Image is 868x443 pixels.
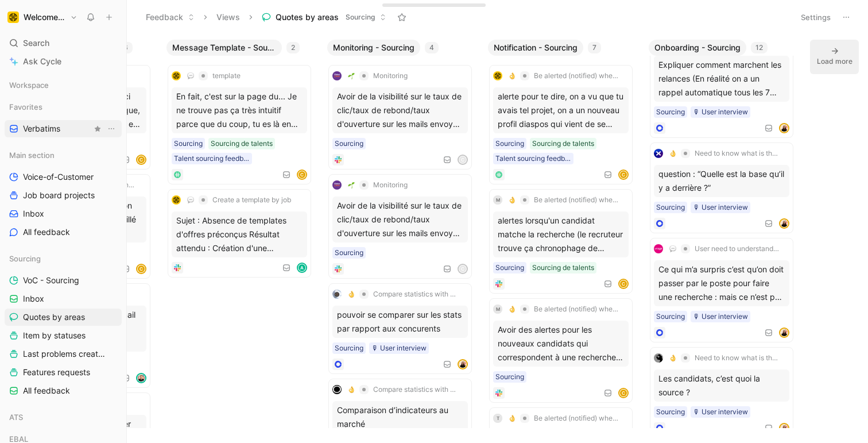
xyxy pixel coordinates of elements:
div: 🎙 User interview [693,202,748,213]
span: Ask Cycle [23,55,61,68]
span: Monitoring [373,71,408,80]
div: alertes lorsqu'un candidat matche la recherche (le recruteur trouve ça chronophage de retaper la ... [493,211,629,257]
span: Quotes by areas [23,311,85,323]
img: 👌 [348,386,355,393]
div: Avoir de la visibilité sur le taux de clic/taux de rebond/taux d'ouverture sur les mails envoyés ... [332,87,468,133]
div: Workspace [5,76,122,94]
button: 👌Need to know what is the source of the talentbase [665,351,784,365]
span: ATS [9,411,23,423]
div: Onboarding - Sourcing12 [644,34,805,433]
button: Load more [810,40,859,74]
button: 👌Be alerted (notified) when new talent are matching with my search [505,193,623,207]
span: Messag﻿e Template - Sourcing [172,42,276,53]
div: 🎙 User interview [693,311,748,322]
img: 🌱 [348,182,355,188]
div: Sourcing [656,202,685,213]
div: C [619,280,627,288]
img: avatar [780,329,788,337]
img: 👌 [509,72,516,79]
span: Inbox [23,293,44,305]
a: Job board projects [5,187,122,204]
div: 12 [751,42,768,53]
span: Mon﻿itoring - Sourcing [333,42,414,53]
div: Talent sourcing feedback [174,153,250,164]
button: 💬template [183,69,245,83]
button: Welcome to the JungleWelcome to the Jungle [5,9,80,25]
div: 🎙 User interview [693,406,748,418]
div: C [137,156,145,164]
button: 💬Create a template by job [183,193,295,207]
span: Onboarding - Sourcing [654,42,741,53]
a: Quotes by areas [5,309,122,326]
span: Be alerted (notified) when new talent are matching with my search [534,414,619,423]
button: 🌱Monitoring [344,69,412,83]
div: Sourcing [5,250,122,267]
div: Sourcing de talents [532,138,594,149]
span: Notification - Sourcing [494,42,578,53]
div: Notification - Sourcing7 [483,34,644,433]
div: M [493,195,502,205]
button: Onboarding - Sourcing [649,40,746,56]
div: Sourcing [656,406,685,418]
button: Quotes by areasSourcing [257,9,392,26]
img: logo [332,385,342,394]
img: logo [172,195,181,205]
div: 7 [588,42,601,53]
a: All feedback [5,224,122,241]
span: User need to understand how to use some feature or how is it working? [695,244,780,253]
a: Inbox [5,205,122,222]
div: Messag e Template - Sourcing2 [162,34,323,287]
a: All feedback [5,382,122,399]
span: Inbox [23,208,44,219]
div: Les candidats, c’est quoi la source ? [654,369,789,402]
span: Monitoring [373,180,408,190]
div: Sujet : Absence de templates d'offres préconçus Résultat attendu : Création d'une bibliothèque de... [172,211,307,257]
img: logo [332,71,342,80]
img: 👌 [669,355,676,361]
button: View actions [106,123,117,134]
div: Talent sourcing feedback [495,153,571,164]
img: logo [332,180,342,190]
img: 👌 [509,197,516,203]
img: 💬 [669,245,676,252]
a: Ask Cycle [5,53,122,70]
div: Search [5,34,122,52]
img: 💬 [187,72,194,79]
img: logo [654,149,663,158]
div: 2 [286,42,300,53]
div: M [493,305,502,314]
button: Feedback [141,9,200,26]
div: C [137,265,145,273]
div: Favorites [5,98,122,115]
a: logo💬Create a template by jobSujet : Absence de templates d'offres préconçus Résultat attendu : C... [168,189,311,278]
div: 4 [425,42,439,53]
span: Job board projects [23,190,95,201]
div: Sourcing [335,247,363,259]
a: logo💬User need to understand how to use some feature or how is it working?Ce qui m’a surpris c’es... [650,238,793,342]
img: 💬 [187,197,194,203]
a: logo👌Compare statistics with competitorspouvoir se comparer sur les stats par rapport aux concure... [328,283,472,374]
a: VerbatimsView actions [5,120,122,137]
div: Sourcing [335,138,363,149]
div: Sourcing de talents [532,262,594,273]
div: Sourcing [174,138,203,149]
div: C [619,171,627,179]
div: c [459,265,467,273]
span: VoC - Sourcing [23,275,79,286]
div: ATS [5,409,122,426]
span: Last problems created [23,348,106,360]
img: 👌 [509,306,516,313]
span: Verbatims [23,123,60,134]
a: VoC - Sourcing [5,272,122,289]
span: All feedback [23,226,70,238]
div: C [619,389,627,397]
span: Compare statistics with competitors [373,290,458,299]
span: Sourcing [9,253,41,264]
div: Load more [817,56,852,67]
a: Features requests [5,364,122,381]
img: avatar [137,374,145,382]
a: Item by statuses [5,327,122,344]
span: Need to know what is the source of the talentbase [695,353,780,363]
a: Last problems created [5,345,122,363]
div: Sourcing [495,138,524,149]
